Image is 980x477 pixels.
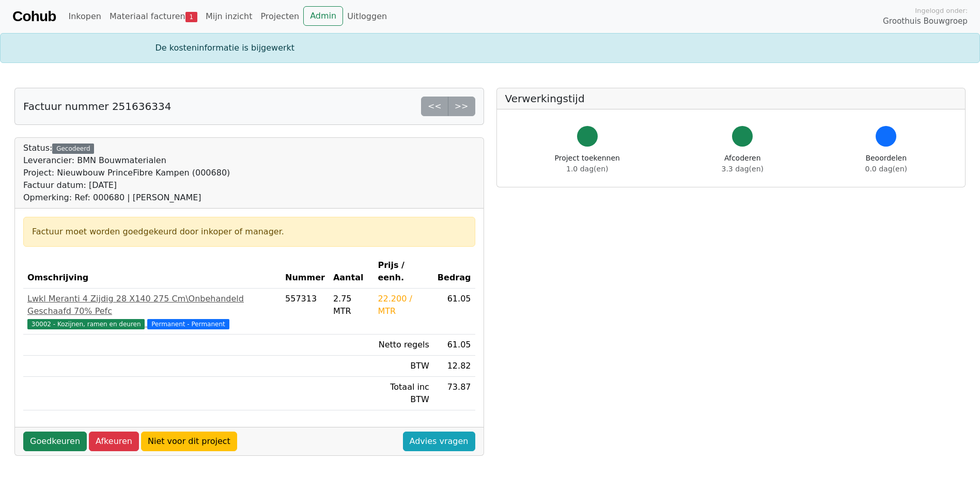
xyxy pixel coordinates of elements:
a: Cohub [12,4,56,29]
div: De kosteninformatie is bijgewerkt [149,42,831,54]
h5: Verwerkingstijd [505,92,957,105]
a: Inkopen [64,6,105,27]
span: 3.3 dag(en) [722,165,764,173]
a: Advies vragen [403,432,475,451]
div: 2.75 MTR [333,293,369,317]
span: 30002 - Kozijnen, ramen en deuren [27,319,145,329]
td: BTW [374,356,433,377]
td: 557313 [281,289,329,335]
span: Permanent - Permanent [147,319,229,329]
span: 1.0 dag(en) [566,165,608,173]
div: Afcoderen [722,153,764,174]
td: 61.05 [433,289,475,335]
div: Leverancier: BMN Bouwmaterialen [23,154,230,167]
td: Netto regels [374,335,433,356]
td: 61.05 [433,335,475,356]
div: Factuur datum: [DATE] [23,179,230,192]
div: Factuur moet worden goedgekeurd door inkoper of manager. [32,226,466,238]
div: Project: Nieuwbouw PrinceFibre Kampen (000680) [23,167,230,179]
td: 73.87 [433,377,475,410]
div: Project toekennen [555,153,620,174]
a: Niet voor dit project [141,432,237,451]
a: Admin [303,6,343,26]
span: Groothuis Bouwgroep [883,15,968,27]
h5: Factuur nummer 251636334 [23,100,171,113]
th: Prijs / eenh. [374,255,433,289]
th: Nummer [281,255,329,289]
span: Ingelogd onder: [915,6,968,15]
td: 12.82 [433,356,475,377]
th: Bedrag [433,255,475,289]
div: Gecodeerd [52,144,94,154]
div: Lwkl Meranti 4 Zijdig 28 X140 275 Cm\Onbehandeld Geschaafd 70% Pefc [27,293,277,317]
th: Omschrijving [23,255,281,289]
div: Status: [23,142,230,204]
a: Materiaal facturen1 [105,6,201,27]
div: Opmerking: Ref: 000680 | [PERSON_NAME] [23,192,230,204]
a: Afkeuren [89,432,139,451]
a: Uitloggen [343,6,391,27]
a: Mijn inzicht [201,6,257,27]
td: Totaal inc BTW [374,377,433,410]
a: Goedkeuren [23,432,87,451]
div: Beoordelen [865,153,907,174]
span: 0.0 dag(en) [865,165,907,173]
a: Lwkl Meranti 4 Zijdig 28 X140 275 Cm\Onbehandeld Geschaafd 70% Pefc30002 - Kozijnen, ramen en deu... [27,293,277,330]
th: Aantal [329,255,374,289]
a: Projecten [256,6,303,27]
span: 1 [185,12,197,22]
div: 22.200 / MTR [378,293,429,317]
